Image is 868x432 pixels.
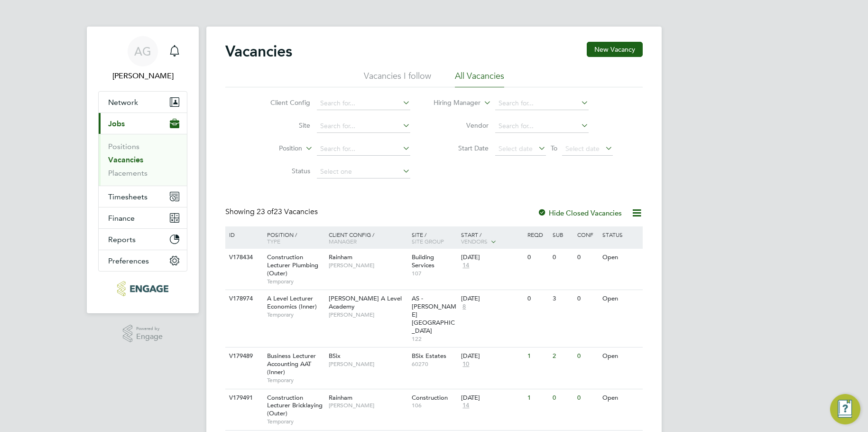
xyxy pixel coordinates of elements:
[587,42,643,57] button: New Vacancy
[600,249,641,266] div: Open
[412,352,446,360] span: BSix Estates
[99,113,187,134] button: Jobs
[537,208,622,217] label: Hide Closed Vacancies
[412,294,456,335] span: AS - [PERSON_NAME][GEOGRAPHIC_DATA]
[267,253,318,277] span: Construction Lecturer Plumbing (Outer)
[260,226,326,249] div: Position /
[329,294,402,310] span: [PERSON_NAME] A Level Academy
[134,45,151,57] span: AG
[267,352,316,376] span: Business Lecturer Accounting AAT (Inner)
[550,226,575,243] div: Sub
[227,389,260,407] div: V179491
[426,98,480,108] label: Hiring Manager
[317,165,410,178] input: Select one
[575,226,600,243] div: Conf
[108,214,135,223] span: Finance
[412,335,457,343] span: 122
[329,311,407,319] span: [PERSON_NAME]
[329,394,352,402] span: Rainham
[575,347,600,365] div: 0
[412,253,434,269] span: Building Services
[412,394,448,402] span: Construction
[317,97,410,110] input: Search for...
[329,360,407,368] span: [PERSON_NAME]
[225,207,320,217] div: Showing
[830,394,860,424] button: Engage Resource Center
[256,121,310,130] label: Site
[495,97,589,110] input: Search for...
[317,142,410,156] input: Search for...
[99,134,187,186] div: Jobs
[117,281,168,296] img: carbonrecruitment-logo-retina.png
[267,418,324,425] span: Temporary
[409,226,459,249] div: Site /
[267,237,280,245] span: Type
[329,352,341,360] span: BSix
[108,256,149,265] span: Preferences
[267,278,324,285] span: Temporary
[525,389,550,407] div: 1
[600,347,641,365] div: Open
[98,281,187,296] a: Go to home page
[227,226,260,243] div: ID
[461,360,471,368] span: 10
[461,262,471,270] span: 14
[461,394,523,402] div: [DATE]
[227,347,260,365] div: V179489
[600,226,641,243] div: Status
[227,249,260,266] div: V178434
[575,249,600,266] div: 0
[525,249,550,266] div: 0
[461,303,467,311] span: 8
[412,237,444,245] span: Site Group
[525,347,550,365] div: 1
[256,167,310,175] label: Status
[455,70,504,87] li: All Vacancies
[267,311,324,319] span: Temporary
[267,294,317,310] span: A Level Lecturer Economics (Inner)
[575,389,600,407] div: 0
[267,376,324,384] span: Temporary
[108,98,138,107] span: Network
[412,402,457,409] span: 106
[108,155,143,164] a: Vacancies
[412,360,457,368] span: 60270
[550,290,575,308] div: 3
[227,290,260,308] div: V178974
[256,98,310,107] label: Client Config
[575,290,600,308] div: 0
[525,226,550,243] div: Reqd
[136,333,163,341] span: Engage
[434,144,489,152] label: Start Date
[550,249,575,266] div: 0
[459,226,525,250] div: Start /
[329,402,407,409] span: [PERSON_NAME]
[108,235,136,244] span: Reports
[600,389,641,407] div: Open
[550,347,575,365] div: 2
[108,119,125,128] span: Jobs
[108,142,139,151] a: Positions
[317,120,410,133] input: Search for...
[257,207,318,216] span: 23 Vacancies
[329,253,352,261] span: Rainham
[326,226,409,249] div: Client Config /
[329,262,407,269] span: [PERSON_NAME]
[525,290,550,308] div: 0
[98,36,187,82] a: AG[PERSON_NAME]
[99,229,187,250] button: Reports
[267,394,323,418] span: Construction Lecturer Bricklaying (Outer)
[257,207,274,216] span: 23 of
[99,250,187,271] button: Preferences
[495,120,589,133] input: Search for...
[99,207,187,228] button: Finance
[461,237,488,245] span: Vendors
[548,142,560,154] span: To
[99,186,187,207] button: Timesheets
[434,121,489,130] label: Vendor
[99,92,187,113] button: Network
[461,295,523,303] div: [DATE]
[225,42,292,61] h2: Vacancies
[98,70,187,82] span: Ajay Gandhi
[108,192,148,201] span: Timesheets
